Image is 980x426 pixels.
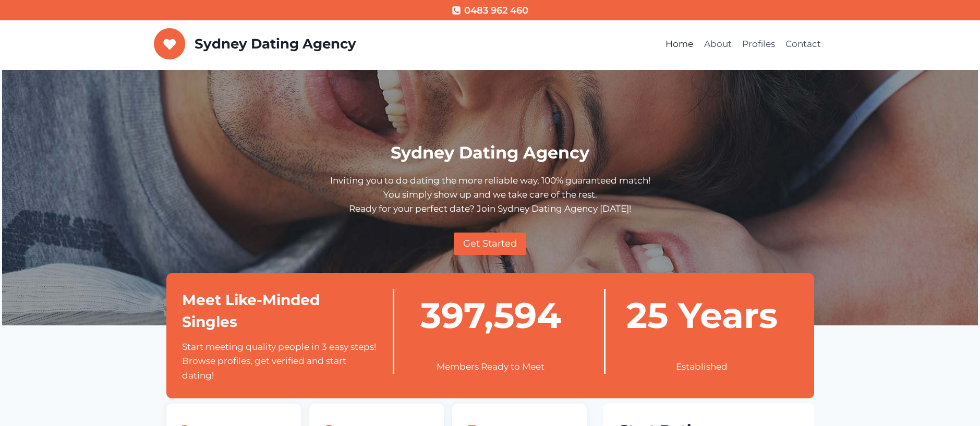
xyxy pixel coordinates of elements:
[394,360,587,374] p: Members Ready to Meet
[452,3,528,18] a: 0483 962 460
[154,28,356,59] a: Sydney Dating Agency
[454,233,526,255] a: Get Started
[698,32,736,57] a: About
[606,360,798,374] p: Established
[780,32,826,57] a: Contact
[195,36,356,52] p: Sydney Dating Agency
[463,236,517,251] span: Get Started
[166,140,814,165] h1: Sydney Dating Agency
[464,3,528,18] span: 0483 962 460
[660,32,698,57] a: Home
[660,32,827,57] nav: Primary Navigation
[182,340,377,383] p: Start meeting quality people in 3 easy steps! Browse profiles, get verified and start dating!
[737,32,780,57] a: Profiles
[154,28,186,59] img: Sydney Dating Agency
[166,174,814,216] p: Inviting you to do dating the more reliable way, 100% guaranteed match! You simply show up and we...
